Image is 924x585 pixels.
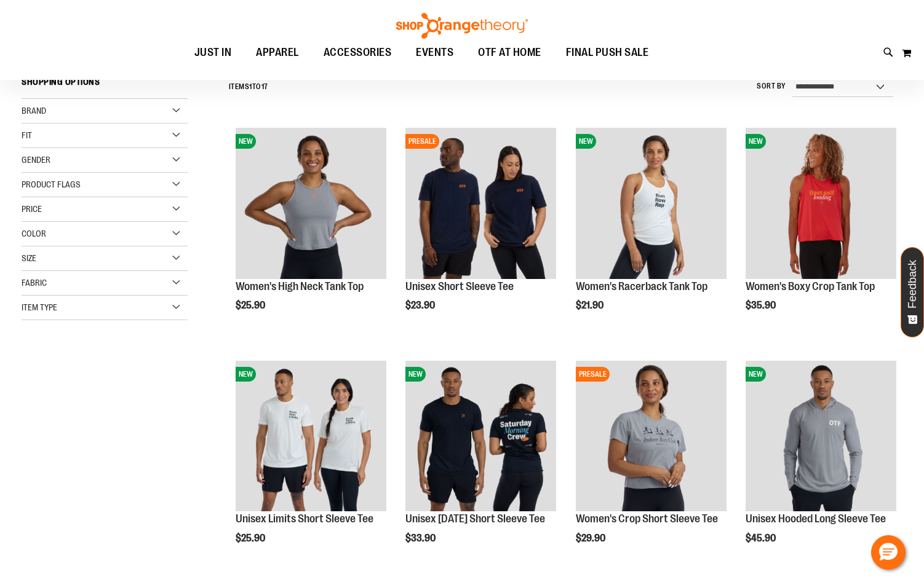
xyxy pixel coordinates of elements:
[901,247,924,337] button: Feedback - Show survey
[22,179,81,189] span: Product Flags
[405,361,556,513] a: Image of Unisex Saturday TeeNEW
[229,122,392,342] div: product
[405,361,556,511] img: Image of Unisex Saturday Tee
[405,300,437,311] span: $23.90
[236,280,364,292] a: Women's High Neck Tank Top
[746,128,896,280] a: Image of Womens Boxy Crop TankNEW
[236,128,386,280] a: Image of Womens BB High Neck Tank GreyNEW
[404,39,466,67] a: EVENTS
[576,128,727,278] img: Image of Womens Racerback Tank
[576,361,727,513] a: Image of Womens Crop TeePRESALE
[394,13,530,39] img: Shop Orangetheory
[746,533,778,544] span: $45.90
[405,512,545,525] a: Unisex [DATE] Short Sleeve Tee
[746,361,896,511] img: Image of Unisex Hooded LS Tee
[554,39,661,67] a: FINAL PUSH SALE
[739,355,902,575] div: product
[576,533,607,544] span: $29.90
[746,361,896,513] a: Image of Unisex Hooded LS TeeNEW
[478,39,541,66] span: OTF AT HOME
[405,128,556,280] a: Image of Unisex Short Sleeve TeePRESALE
[229,355,392,575] div: product
[405,280,514,292] a: Unisex Short Sleeve Tee
[576,512,718,525] a: Women's Crop Short Sleeve Tee
[22,71,188,99] strong: Shopping Options
[416,39,453,66] span: EVENTS
[576,128,727,280] a: Image of Womens Racerback TankNEW
[236,361,386,511] img: Image of Unisex BB Limits Tee
[236,128,386,278] img: Image of Womens BB High Neck Tank Grey
[261,82,268,91] span: 17
[22,278,47,288] span: Fabric
[746,280,875,292] a: Women's Boxy Crop Tank Top
[746,128,896,278] img: Image of Womens Boxy Crop Tank
[249,82,252,91] span: 1
[576,361,727,511] img: Image of Womens Crop Tee
[236,361,386,513] a: Image of Unisex BB Limits TeeNEW
[229,77,268,96] h2: Items to
[576,300,605,311] span: $21.90
[405,533,437,544] span: $33.90
[22,155,50,165] span: Gender
[746,367,766,382] span: NEW
[405,134,439,149] span: PRESALE
[256,39,299,66] span: APPAREL
[22,130,32,140] span: Fit
[399,355,562,575] div: product
[405,367,426,382] span: NEW
[570,355,733,575] div: product
[746,512,886,525] a: Unisex Hooded Long Sleeve Tee
[566,39,649,66] span: FINAL PUSH SALE
[570,122,733,342] div: product
[236,367,256,382] span: NEW
[576,134,596,149] span: NEW
[746,300,778,311] span: $35.90
[399,122,562,342] div: product
[22,204,42,214] span: Price
[746,134,766,149] span: NEW
[22,253,36,263] span: Size
[236,134,256,149] span: NEW
[22,106,46,116] span: Brand
[194,39,232,66] span: JUST IN
[871,535,906,570] button: Hello, have a question? Let’s chat.
[244,39,311,67] a: APPAREL
[907,260,918,308] span: Feedback
[405,128,556,278] img: Image of Unisex Short Sleeve Tee
[182,39,244,66] a: JUST IN
[757,81,786,92] label: Sort By
[236,533,267,544] span: $25.90
[576,367,610,382] span: PRESALE
[22,302,57,312] span: Item Type
[576,280,707,292] a: Women's Racerback Tank Top
[739,122,902,342] div: product
[466,39,554,67] a: OTF AT HOME
[324,39,392,66] span: ACCESSORIES
[236,300,267,311] span: $25.90
[22,229,46,238] span: Color
[311,39,404,67] a: ACCESSORIES
[236,512,373,525] a: Unisex Limits Short Sleeve Tee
